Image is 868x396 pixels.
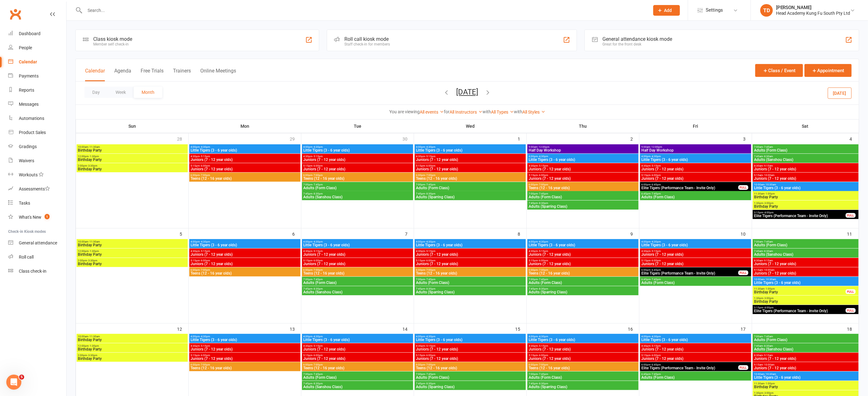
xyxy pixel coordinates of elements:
[78,148,186,152] span: Birthday Party
[754,192,857,195] span: 11:30am
[491,110,514,115] a: All Types
[173,68,191,81] button: Trainers
[538,155,548,158] span: - 4:30pm
[402,133,414,144] div: 30
[313,183,323,186] span: - 7:45pm
[19,130,46,135] div: Product Sales
[108,87,134,98] button: Week
[416,148,525,152] span: Little Tigers (3 - 6 year olds)
[313,174,323,177] span: - 7:00pm
[529,174,637,177] span: 5:15pm
[641,158,750,162] span: Little Tigers (3 - 6 year olds)
[425,192,436,195] span: - 8:30pm
[303,253,412,256] span: Juniors (7 - 12 year olds)
[200,68,236,81] button: Online Meetings
[754,195,857,199] span: Birthday Party
[303,269,412,271] span: 6:00pm
[345,36,390,42] div: Roll call kiosk mode
[538,174,548,177] span: - 6:00pm
[8,264,66,278] a: Class kiosk mode
[529,167,637,171] span: Juniors (7 - 12 year olds)
[87,164,98,167] span: - 3:30pm
[313,146,323,148] span: - 4:30pm
[414,120,527,133] th: Wed
[303,177,412,180] span: Teens (12 - 16 year olds)
[19,31,40,36] div: Dashboard
[78,155,186,158] span: 12:00pm
[425,278,436,281] span: - 7:45pm
[754,148,857,152] span: Adults (Form Class)
[84,87,108,98] button: Day
[529,177,637,180] span: Juniors (7 - 12 year olds)
[706,3,723,17] span: Settings
[78,259,186,262] span: 2:00pm
[416,186,525,190] span: Adults (Form Class)
[19,172,38,177] div: Workouts
[754,167,857,171] span: Juniors (7 - 12 year olds)
[641,174,750,177] span: 5:15pm
[8,154,66,168] a: Waivers
[19,45,32,50] div: People
[19,88,34,93] div: Reports
[8,250,66,264] a: Roll call
[416,195,525,199] span: Adults (Sparring Class)
[416,240,525,243] span: 4:00pm
[529,253,637,256] span: Juniors (7 - 12 year olds)
[763,240,773,243] span: - 7:45am
[303,259,412,262] span: 5:15pm
[83,6,645,15] input: Search...
[630,133,639,144] div: 2
[776,5,850,10] div: [PERSON_NAME]
[651,259,661,262] span: - 6:00pm
[8,69,66,83] a: Payments
[78,167,186,171] span: Birthday Party
[141,68,164,81] button: Free Trials
[8,97,66,111] a: Messages
[754,253,857,256] span: Adults (Sanshou Class)
[425,269,436,271] span: - 7:00pm
[191,164,299,167] span: 5:15pm
[641,183,739,186] span: 6:00pm
[8,210,66,224] a: What's New1
[754,186,857,190] span: Little Tigers (3 - 6 year olds)
[191,262,299,266] span: Juniors (7 - 12 year olds)
[303,192,412,195] span: 7:45pm
[114,68,131,81] button: Agenda
[191,243,299,247] span: Little Tigers (3 - 6 year olds)
[754,146,857,148] span: 7:00am
[754,174,857,177] span: 9:15am
[651,155,661,158] span: - 4:30pm
[522,110,545,115] a: All Styles
[290,133,301,144] div: 29
[303,167,412,171] span: Juniors (7 - 12 year olds)
[19,215,41,220] div: What's New
[529,250,637,253] span: 4:30pm
[651,192,661,195] span: - 7:45pm
[191,146,299,148] span: 4:00pm
[805,64,852,77] button: Appointment
[527,120,639,133] th: Thu
[651,164,661,167] span: - 5:15pm
[850,133,859,144] div: 4
[19,73,39,78] div: Payments
[8,140,66,154] a: Gradings
[191,148,299,152] span: Little Tigers (3 - 6 year olds)
[416,259,525,262] span: 5:15pm
[529,195,637,199] span: Adults (Form Class)
[200,164,210,167] span: - 6:00pm
[191,250,299,253] span: 4:30pm
[538,146,550,148] span: - 12:00pm
[538,259,548,262] span: - 6:00pm
[191,167,299,171] span: Juniors (7 - 12 year olds)
[641,177,750,180] span: Juniors (7 - 12 year olds)
[651,174,661,177] span: - 6:00pm
[664,8,672,13] span: Add
[78,250,186,253] span: 12:00pm
[538,202,548,205] span: - 8:30pm
[416,278,525,281] span: 7:00pm
[602,42,672,46] div: Great for the front desk
[529,148,637,152] span: Half Day Workshop
[303,250,412,253] span: 4:30pm
[754,269,857,271] span: 9:15am
[8,236,66,250] a: General attendance kiosk mode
